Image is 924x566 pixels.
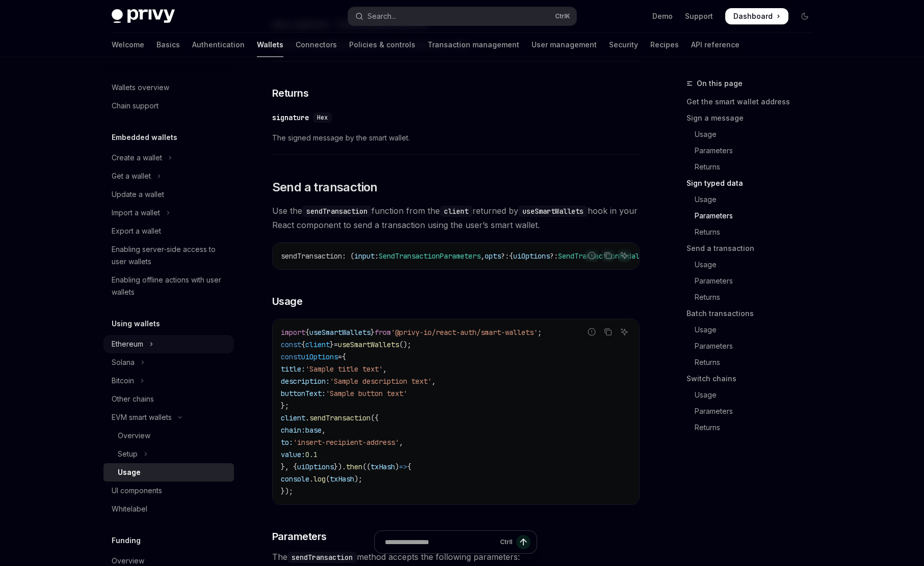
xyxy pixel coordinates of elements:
[432,377,436,386] span: ,
[112,375,134,387] div: Bitcoin
[367,10,396,22] div: Search...
[103,167,234,185] button: Toggle Get a wallet section
[687,159,821,175] a: Returns
[272,294,303,308] span: Usage
[342,352,346,361] span: {
[346,462,362,471] span: then
[687,175,821,191] a: Sign typed data
[391,328,538,337] span: '@privy-io/react-auth/smart-wallets'
[687,354,821,371] a: Returns
[281,450,305,459] span: value:
[272,112,309,123] div: signature
[354,474,362,484] span: );
[281,462,297,471] span: }, {
[281,426,305,435] span: chain:
[650,33,679,57] a: Recipes
[485,251,501,261] span: opts
[112,485,162,497] div: UI components
[585,325,598,338] button: Report incorrect code
[296,33,337,57] a: Connectors
[326,389,407,398] span: 'Sample button text'
[103,97,234,115] a: Chain support
[558,251,676,261] span: SendTransactionModalUIOptions
[550,251,558,261] span: ?:
[305,340,330,349] span: client
[371,462,395,471] span: txHash
[687,338,821,354] a: Parameters
[585,249,598,262] button: Report incorrect code
[103,222,234,240] a: Export a wallet
[112,131,177,144] h5: Embedded wallets
[281,328,305,337] span: import
[305,413,309,422] span: .
[112,100,159,112] div: Chain support
[301,340,305,349] span: {
[317,114,328,122] span: Hex
[733,11,773,21] span: Dashboard
[399,438,403,447] span: ,
[302,206,372,217] code: sendTransaction
[330,377,432,386] span: 'Sample description text'
[272,86,309,100] span: Returns
[516,535,531,549] button: Send message
[501,251,509,261] span: ?:
[375,251,379,261] span: :
[322,426,326,435] span: ,
[103,149,234,167] button: Toggle Create a wallet section
[697,77,743,90] span: On this page
[103,372,234,390] button: Toggle Bitcoin section
[192,33,245,57] a: Authentication
[513,251,550,261] span: uiOptions
[326,474,330,484] span: (
[609,33,638,57] a: Security
[687,387,821,403] a: Usage
[687,322,821,338] a: Usage
[112,33,144,57] a: Welcome
[354,251,375,261] span: input
[342,251,354,261] span: : (
[509,251,513,261] span: {
[691,33,740,57] a: API reference
[103,204,234,222] button: Toggle Import a wallet section
[281,377,330,386] span: description:
[112,356,135,369] div: Solana
[103,78,234,97] a: Wallets overview
[407,462,411,471] span: {
[118,448,138,460] div: Setup
[103,427,234,445] a: Overview
[281,487,293,496] span: });
[103,500,234,518] a: Whitelabel
[383,364,387,374] span: ,
[103,463,234,482] a: Usage
[118,466,141,478] div: Usage
[112,243,228,268] div: Enabling server-side access to user wallets
[399,462,407,471] span: =>
[112,274,228,298] div: Enabling offline actions with user wallets
[330,340,334,349] span: }
[305,426,322,435] span: base
[687,403,821,419] a: Parameters
[348,7,576,25] button: Open search
[687,289,821,305] a: Returns
[313,474,326,484] span: log
[112,318,160,330] h5: Using wallets
[687,126,821,143] a: Usage
[652,11,673,21] a: Demo
[395,462,399,471] span: )
[338,352,342,361] span: =
[687,305,821,322] a: Batch transactions
[428,33,519,57] a: Transaction management
[112,188,164,201] div: Update a wallet
[305,364,383,374] span: 'Sample title text'
[349,33,415,57] a: Policies & controls
[685,11,713,21] a: Support
[281,474,309,484] span: console
[481,251,485,261] span: ,
[309,328,371,337] span: useSmartWallets
[112,503,147,515] div: Whitelabel
[687,191,821,208] a: Usage
[687,208,821,224] a: Parameters
[338,340,399,349] span: useSmartWallets
[103,271,234,301] a: Enabling offline actions with user wallets
[112,9,175,23] img: dark logo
